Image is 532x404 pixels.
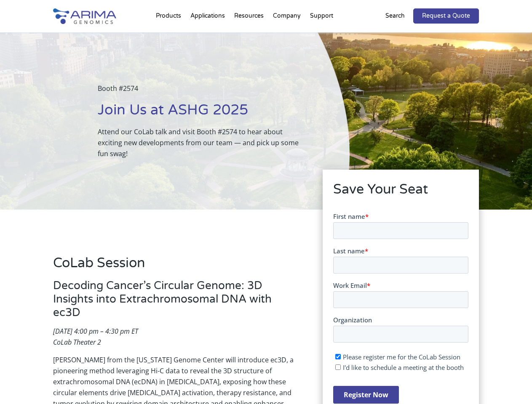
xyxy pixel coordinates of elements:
p: Booth #2574 [98,83,307,101]
h1: Join Us at ASHG 2025 [98,101,307,126]
p: Search [385,11,405,21]
em: [DATE] 4:00 pm – 4:30 pm ET [53,327,138,336]
p: Attend our CoLab talk and visit Booth #2574 to hear about exciting new developments from our team... [98,126,307,159]
img: Arima-Genomics-logo [53,8,116,24]
em: CoLab Theater 2 [53,338,101,347]
h3: Decoding Cancer’s Circular Genome: 3D Insights into Extrachromosomal DNA with ec3D [53,279,299,326]
h2: CoLab Session [53,254,299,279]
h2: Save Your Seat [333,180,468,205]
a: Request a Quote [413,8,479,24]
